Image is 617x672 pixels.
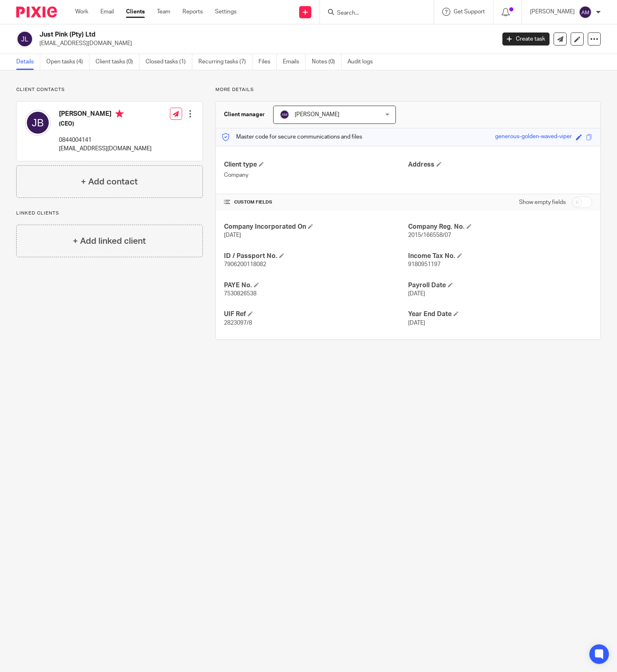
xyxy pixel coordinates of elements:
h4: Payroll Date [408,281,592,290]
img: Pixie [16,7,57,17]
a: Email [100,8,114,16]
p: [EMAIL_ADDRESS][DOMAIN_NAME] [39,39,490,48]
span: 7906200118082 [224,262,266,267]
input: Search [336,10,409,17]
label: Show empty fields [519,198,566,206]
a: Settings [215,8,237,16]
span: [DATE] [224,232,241,238]
h4: Income Tax No. [408,252,592,260]
p: Client contacts [16,87,203,93]
i: Primary [115,110,124,118]
span: Get Support [454,9,485,15]
div: generous-golden-waved-viper [495,132,572,142]
h4: PAYE No. [224,281,408,290]
img: svg%3E [25,110,51,136]
a: Recurring tasks (7) [198,54,252,70]
img: svg%3E [579,6,592,19]
a: Audit logs [348,54,379,70]
a: Work [75,8,88,16]
a: Notes (0) [312,54,341,70]
h4: Company Incorporated On [224,223,408,231]
a: Create task [502,33,550,46]
p: Company [224,171,408,179]
p: [PERSON_NAME] [530,8,575,16]
span: [PERSON_NAME] [295,112,339,117]
a: Details [16,54,40,70]
p: Linked clients [16,210,203,217]
h4: Client type [224,160,408,169]
span: [DATE] [408,320,425,326]
h2: Just Pink (Pty) Ltd [39,30,400,39]
a: Clients [126,8,145,16]
p: 0844004141 [59,136,152,144]
span: [DATE] [408,291,425,297]
span: 2823097/8 [224,320,252,326]
h4: ID / Passport No. [224,252,408,260]
a: Emails [283,54,306,70]
h4: Year End Date [408,310,592,319]
span: 7530826538 [224,291,256,297]
h3: Client manager [224,111,265,119]
span: 2015/166558/07 [408,232,451,238]
p: Master code for secure communications and files [222,133,362,141]
a: Reports [182,8,203,16]
a: Closed tasks (1) [146,54,192,70]
h4: [PERSON_NAME] [59,110,152,120]
h4: + Add contact [81,176,138,188]
h4: Company Reg. No. [408,223,592,231]
span: 9180951197 [408,262,441,267]
p: [EMAIL_ADDRESS][DOMAIN_NAME] [59,145,152,153]
a: Open tasks (4) [46,54,89,70]
h4: CUSTOM FIELDS [224,199,408,206]
a: Files [259,54,277,70]
a: Team [157,8,170,16]
img: svg%3E [16,30,33,48]
h4: UIF Ref [224,310,408,319]
h5: (CEO) [59,120,152,128]
h4: Address [408,160,592,169]
a: Client tasks (0) [96,54,139,70]
p: More details [215,87,601,93]
img: svg%3E [280,110,289,119]
h4: + Add linked client [73,235,146,247]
